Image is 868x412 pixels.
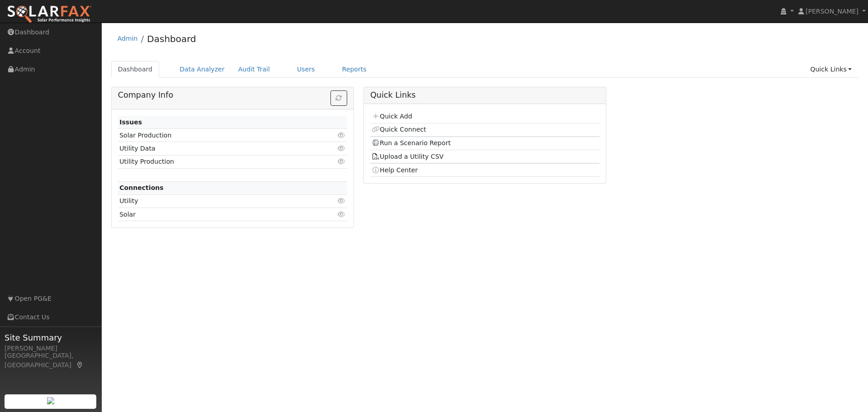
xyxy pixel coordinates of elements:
[338,198,346,204] i: Click to view
[5,344,97,353] div: [PERSON_NAME]
[173,61,231,78] a: Data Analyzer
[372,113,412,120] a: Quick Add
[5,331,97,344] span: Site Summary
[290,61,322,78] a: Users
[5,351,97,370] div: [GEOGRAPHIC_DATA], [GEOGRAPHIC_DATA]
[803,61,859,78] a: Quick Links
[372,139,451,147] a: Run a Scenario Report
[338,158,346,165] i: Click to view
[111,61,160,78] a: Dashboard
[118,35,138,42] a: Admin
[338,211,346,218] i: Click to view
[119,184,164,191] strong: Connections
[47,397,54,404] img: retrieve
[118,142,310,155] td: Utility Data
[118,194,310,208] td: Utility
[335,61,373,78] a: Reports
[147,33,196,44] a: Dashboard
[806,8,859,15] span: [PERSON_NAME]
[118,208,310,221] td: Solar
[76,361,84,369] a: Map
[118,129,310,142] td: Solar Production
[118,155,310,168] td: Utility Production
[338,145,346,152] i: Click to view
[370,90,599,100] h5: Quick Links
[338,132,346,138] i: Click to view
[372,126,426,133] a: Quick Connect
[372,153,443,160] a: Upload a Utility CSV
[231,61,277,78] a: Audit Trail
[118,90,347,100] h5: Company Info
[119,118,142,126] strong: Issues
[7,5,92,24] img: SolarFax
[372,166,418,174] a: Help Center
